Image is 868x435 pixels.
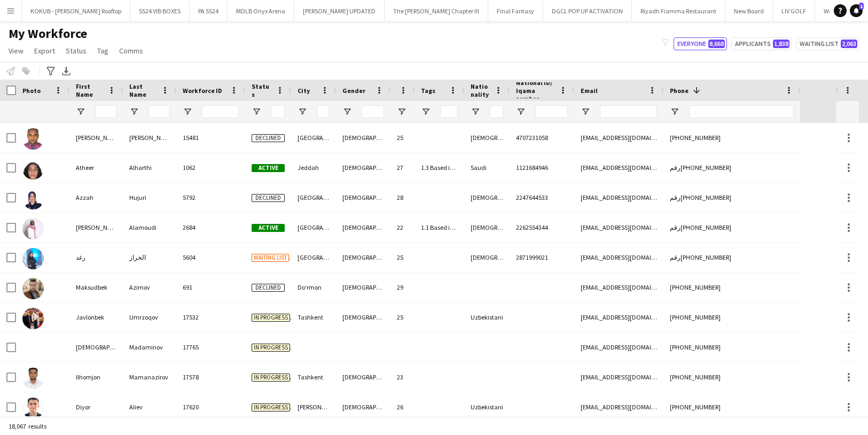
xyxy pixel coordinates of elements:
[252,107,261,116] button: Open Filter Menu
[543,1,632,21] button: DGCL POP UP ACTIVATION
[176,362,245,392] div: 17578
[22,158,44,180] img: Atheer Alharthi
[574,153,663,182] div: [EMAIL_ADDRESS][DOMAIN_NAME]
[336,273,390,302] div: [DEMOGRAPHIC_DATA]
[252,82,272,98] span: Status
[93,44,113,58] a: Tag
[123,243,176,272] div: الخراز
[516,193,548,201] span: 2247644533
[69,243,123,272] div: رغد
[291,243,336,272] div: [GEOGRAPHIC_DATA]
[97,46,108,56] span: Tag
[663,213,800,242] div: رقم[PHONE_NUMBER]
[663,392,800,422] div: [PHONE_NUMBER]
[632,1,725,21] button: Riyadh Fiamma Restaurant
[291,273,336,302] div: Doʻrmon
[252,344,290,352] span: In progress
[69,332,123,362] div: [DEMOGRAPHIC_DATA]
[291,392,336,422] div: [PERSON_NAME]
[574,392,663,422] div: [EMAIL_ADDRESS][DOMAIN_NAME]
[22,128,44,150] img: محمد احمد حسين
[69,123,123,152] div: [PERSON_NAME]
[294,1,385,21] button: [PERSON_NAME] UPDATED
[464,243,510,272] div: [DEMOGRAPHIC_DATA]
[663,302,800,332] div: [PHONE_NUMBER]
[390,213,415,242] div: 22
[574,302,663,332] div: [EMAIL_ADDRESS][DOMAIN_NAME]
[123,302,176,332] div: Umrzoqov
[516,79,555,103] span: National ID/ Iqama number
[190,1,228,21] button: PA SS24
[336,183,390,212] div: [DEMOGRAPHIC_DATA]
[252,374,290,382] span: In progress
[252,314,290,322] span: In progress
[291,213,336,242] div: [GEOGRAPHIC_DATA]
[859,3,864,10] span: 1
[69,213,123,242] div: [PERSON_NAME]
[123,213,176,242] div: Alamoudi
[390,302,415,332] div: 25
[516,253,548,261] span: 2871999021
[69,302,123,332] div: Javlonbek
[252,164,285,172] span: Active
[471,82,490,98] span: Nationality
[61,44,91,58] a: Status
[516,164,548,172] span: 1121684946
[390,392,415,422] div: 26
[22,278,44,299] img: Maksudbek Azimov
[390,273,415,302] div: 29
[336,392,390,422] div: [DEMOGRAPHIC_DATA]
[336,123,390,152] div: [DEMOGRAPHIC_DATA]
[22,218,44,239] img: Abdulrhman mohsen Alamoudi
[574,273,663,302] div: [EMAIL_ADDRESS][DOMAIN_NAME]
[464,123,510,152] div: [DEMOGRAPHIC_DATA]
[464,213,510,242] div: [DEMOGRAPHIC_DATA]
[708,40,725,48] span: 8,668
[66,46,87,56] span: Status
[9,46,24,56] span: View
[22,1,130,21] button: KOKUB - [PERSON_NAME] Rooftop
[148,105,170,118] input: Last Name Filter Input
[336,243,390,272] div: [DEMOGRAPHIC_DATA]
[516,134,548,142] span: 4707231058
[176,153,245,182] div: 1062
[291,362,336,392] div: Tashkent
[60,65,73,77] app-action-btn: Export XLSX
[176,392,245,422] div: 17620
[291,123,336,152] div: [GEOGRAPHIC_DATA]
[176,243,245,272] div: 5604
[581,87,598,95] span: Email
[600,105,657,118] input: Email Filter Input
[129,82,157,98] span: Last Name
[342,87,365,95] span: Gender
[252,194,285,202] span: Declined
[336,153,390,182] div: [DEMOGRAPHIC_DATA]
[773,40,789,48] span: 1,838
[390,153,415,182] div: 27
[490,105,503,118] input: Nationality Filter Input
[415,153,464,182] div: 1.3 Based in [GEOGRAPHIC_DATA], Presentable B
[4,44,28,58] a: View
[574,213,663,242] div: [EMAIL_ADDRESS][DOMAIN_NAME]
[183,107,192,116] button: Open Filter Menu
[574,243,663,272] div: [EMAIL_ADDRESS][DOMAIN_NAME]
[176,183,245,212] div: 5792
[574,123,663,152] div: [EMAIL_ADDRESS][DOMAIN_NAME]
[298,107,307,116] button: Open Filter Menu
[252,254,289,262] span: Waiting list
[130,1,190,21] button: SS24 VIB BOXES
[336,213,390,242] div: [DEMOGRAPHIC_DATA]
[390,362,415,392] div: 23
[44,65,57,77] app-action-btn: Advanced filters
[252,224,285,232] span: Active
[663,273,800,302] div: [PHONE_NUMBER]
[202,105,239,118] input: Workforce ID Filter Input
[69,153,123,182] div: Atheer
[663,332,800,362] div: [PHONE_NUMBER]
[336,302,390,332] div: [DEMOGRAPHIC_DATA]
[670,107,679,116] button: Open Filter Menu
[385,1,488,21] button: The [PERSON_NAME] Chapter III
[674,37,727,50] button: Everyone8,668
[30,44,59,58] a: Export
[317,105,330,118] input: City Filter Input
